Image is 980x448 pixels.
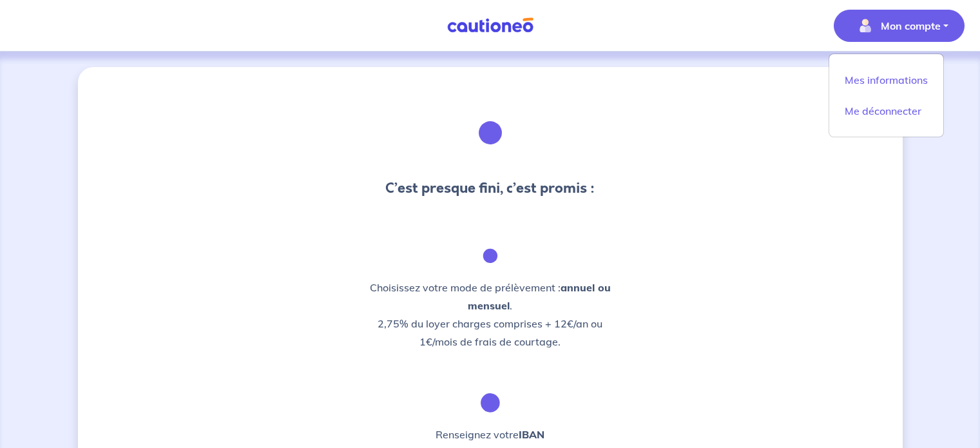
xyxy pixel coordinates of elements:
a: Me déconnecter [834,101,938,121]
h3: C’est presque fini, c’est promis : [385,178,595,199]
img: illu_document_signature.svg [456,98,525,168]
p: Choisissez votre mode de prélèvement : . 2,75% du loyer charges comprises + 12€/an ou 1€/mois de ... [367,278,614,351]
p: Renseignez votre [436,425,544,443]
p: Mon compte [881,18,941,34]
img: Cautioneo [442,17,539,34]
a: Mes informations [834,70,938,90]
img: illu_pay_2.svg [473,385,508,420]
img: illu_account_valid_menu.svg [855,15,876,36]
div: illu_account_valid_menu.svgMon compte [829,54,944,137]
button: illu_account_valid_menu.svgMon compte [834,10,965,42]
strong: IBAN [519,428,544,441]
img: illu_calendar_1.svg [473,239,508,273]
